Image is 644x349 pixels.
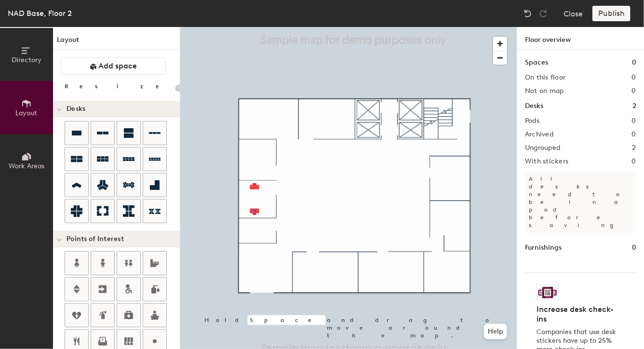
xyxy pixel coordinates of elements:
h2: Pods [525,117,539,125]
h2: On this floor [525,74,566,81]
h1: 2 [632,101,636,111]
h1: Spaces [525,57,548,68]
h2: 0 [632,87,636,95]
span: Directory [12,56,41,64]
h2: With stickers [525,158,569,165]
span: Layout [16,109,38,117]
h1: Layout [53,35,180,50]
h1: 0 [632,57,636,68]
h2: 0 [632,158,636,165]
span: Desks [67,105,85,113]
img: Undo [523,9,533,18]
h2: Ungrouped [525,144,561,152]
button: Help [484,324,507,339]
h1: Desks [525,101,543,111]
span: Points of Interest [67,235,124,243]
span: Add space [99,61,137,71]
button: Add space [61,57,166,75]
button: Close [563,6,583,21]
div: Resize [65,82,171,90]
div: NAD Base, Floor 2 [8,7,72,19]
p: All desks need to be in a pod before saving [525,171,636,233]
h2: 0 [632,117,636,125]
h1: 0 [632,242,636,253]
h2: Archived [525,131,553,138]
img: Sticker logo [537,284,559,301]
h1: Floor overview [517,27,644,50]
h2: 0 [632,131,636,138]
h1: Furnishings [525,242,562,253]
img: Redo [538,9,548,18]
h2: Not on map [525,87,564,95]
h2: 2 [632,144,636,152]
h4: Increase desk check-ins [537,305,619,324]
h2: 0 [632,74,636,81]
span: Work Areas [9,162,44,170]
